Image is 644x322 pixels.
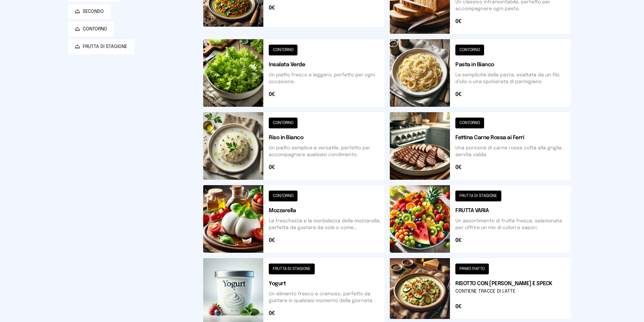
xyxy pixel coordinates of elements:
span: SECONDO [83,8,104,15]
button: CONTORNO [68,22,114,36]
span: FRUTTA DI STAGIONE [83,43,127,50]
button: SECONDO [68,4,111,19]
span: CONTORNO [83,26,107,32]
button: FRUTTA DI STAGIONE [68,39,134,54]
